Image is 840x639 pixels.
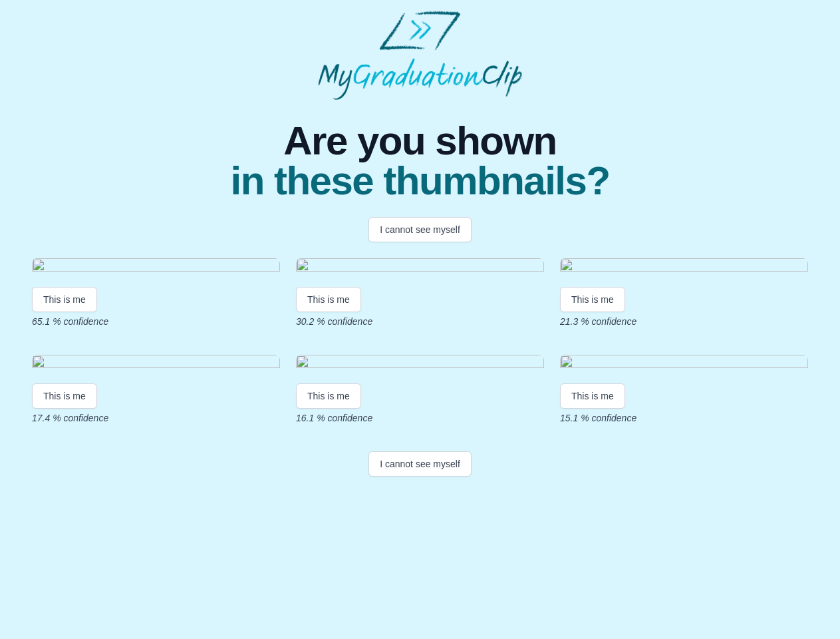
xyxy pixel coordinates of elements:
button: This is me [296,287,361,312]
button: This is me [296,383,361,409]
img: MyGraduationClip [318,11,523,100]
p: 15.1 % confidence [560,411,808,425]
button: This is me [560,287,625,312]
p: 21.3 % confidence [560,315,808,328]
button: I cannot see myself [368,217,472,242]
img: 684488af3c039991da6c955bd9a67190822c472c.gif [32,258,280,276]
button: This is me [560,383,625,409]
button: This is me [32,383,97,409]
span: Are you shown [230,121,609,161]
img: 1808356c26169639248fc8e3c83d64e88e517599.gif [32,355,280,373]
img: 755a8784de2163524683f2836abfaf8782da38ce.gif [560,355,808,373]
button: This is me [32,287,97,312]
img: bcbeabee1035a9ff7383043f7e1858f7bc4194e1.gif [296,355,544,373]
img: 20ce51b908b6ab7e7f8825752e35b01038b221c0.gif [560,258,808,276]
p: 30.2 % confidence [296,315,544,328]
img: 7838831bc3d59b2740df3cb6949771d6a1762424.gif [296,258,544,276]
span: in these thumbnails? [230,161,609,201]
button: I cannot see myself [368,451,472,477]
p: 17.4 % confidence [32,411,280,425]
p: 16.1 % confidence [296,411,544,425]
p: 65.1 % confidence [32,315,280,328]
